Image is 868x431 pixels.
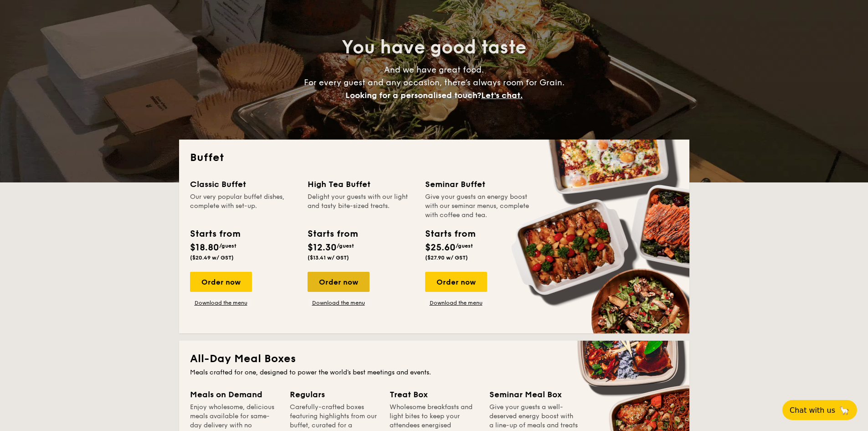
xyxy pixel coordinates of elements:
a: Download the menu [308,299,370,306]
div: Our very popular buffet dishes, complete with set-up. [190,192,297,220]
span: /guest [456,243,473,249]
span: Let's chat. [481,90,523,100]
button: Chat with us🦙 [782,400,857,420]
a: Download the menu [190,299,252,306]
a: Download the menu [425,299,487,306]
div: High Tea Buffet [308,178,414,191]
span: ($27.90 w/ GST) [425,254,468,261]
span: $12.30 [308,242,337,253]
div: Seminar Meal Box [489,388,578,401]
div: Meals on Demand [190,388,279,401]
div: Order now [308,272,370,292]
div: Order now [425,272,487,292]
h2: All-Day Meal Boxes [190,352,678,366]
span: /guest [337,243,354,249]
div: Treat Box [390,388,478,401]
div: Starts from [425,227,475,241]
div: Classic Buffet [190,178,297,191]
span: You have good taste [342,36,526,58]
div: Starts from [190,227,240,241]
div: Give your guests an energy boost with our seminar menus, complete with coffee and tea. [425,192,532,220]
div: Starts from [308,227,357,241]
div: Delight your guests with our light and tasty bite-sized treats. [308,192,414,220]
span: ($20.49 w/ GST) [190,254,234,261]
span: ($13.41 w/ GST) [308,254,349,261]
h2: Buffet [190,151,678,165]
span: 🦙 [839,405,850,415]
span: $18.80 [190,242,219,253]
div: Regulars [290,388,379,401]
span: /guest [219,243,236,249]
div: Order now [190,272,252,292]
span: $25.60 [425,242,456,253]
span: Looking for a personalised touch? [345,90,481,100]
span: And we have great food. For every guest and any occasion, there’s always room for Grain. [304,65,565,100]
div: Seminar Buffet [425,178,532,191]
div: Meals crafted for one, designed to power the world's best meetings and events. [190,368,678,377]
span: Chat with us [790,406,835,415]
